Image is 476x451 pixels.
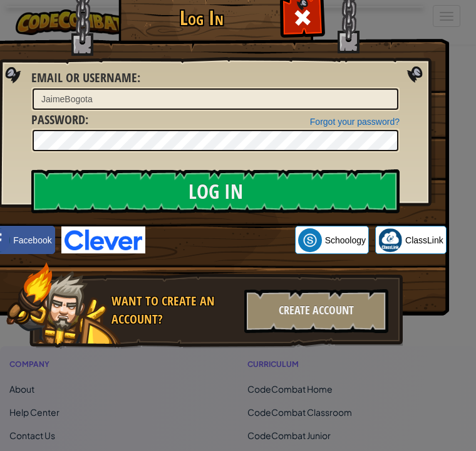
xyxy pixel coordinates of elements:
div: Want to create an account? [111,292,237,328]
span: ClassLink [405,234,443,247]
input: Log In [31,169,400,213]
div: Create Account [244,289,388,333]
label: : [31,111,88,129]
span: Schoology [325,234,366,247]
span: Facebook [13,234,51,247]
label: : [31,69,140,87]
img: clever-logo-blue.png [61,226,145,253]
span: Email or Username [31,69,137,86]
iframe: Sign in with Google Button [145,226,295,254]
h1: Log In [122,7,281,29]
img: schoology.png [298,228,322,252]
img: classlink-logo-small.png [378,228,402,252]
span: Password [31,111,85,128]
a: Forgot your password? [310,117,400,127]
